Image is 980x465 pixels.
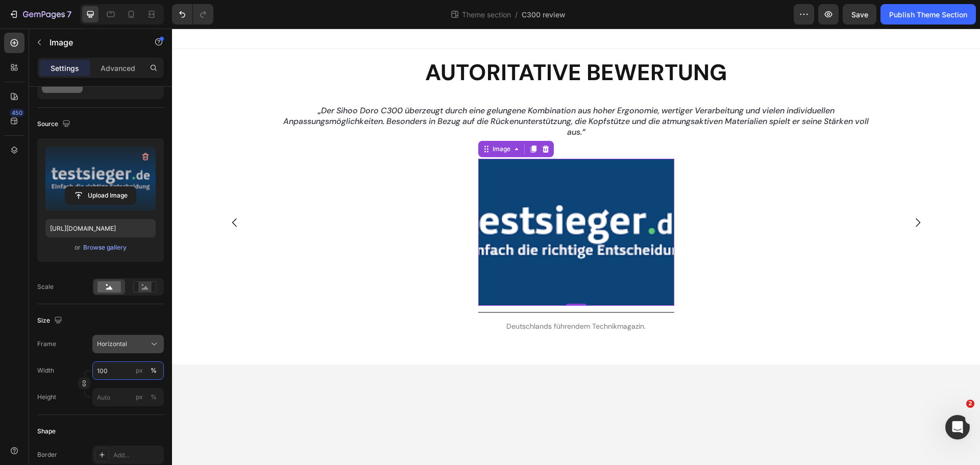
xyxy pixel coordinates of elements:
span: Theme section [460,9,513,20]
button: % [133,364,145,377]
p: Deutschlands führendem Technikmagazin. [307,291,501,304]
input: https://example.com/image.jpg [45,219,156,237]
div: Shape [37,427,56,436]
p: 7 [67,8,71,20]
span: Horizontal [97,339,127,349]
span: 2 [966,400,974,408]
div: Browse gallery [83,243,127,252]
p: Image [50,36,136,48]
button: Publish Theme Section [880,4,976,25]
div: Size [37,314,64,328]
div: Undo/Redo [172,4,213,25]
p: Advanced [101,63,135,74]
span: C300 review [522,9,566,20]
div: Border [37,450,57,459]
label: Frame [37,339,56,349]
button: px [148,391,160,403]
div: Scale [37,282,54,291]
span: or [75,241,81,254]
button: Upload Image [65,186,136,205]
button: px [148,364,160,377]
div: Publish Theme Section [889,9,967,20]
iframe: Intercom live chat [945,415,970,439]
div: Image [318,116,340,125]
div: % [151,366,157,375]
div: 450 [10,109,24,117]
span: / [515,9,518,20]
img: gempages_559435240720827197-0060441b-28e4-4707-bbee-a8f1eff2c7e1.png [306,130,502,277]
div: Source [37,117,72,131]
span: Save [851,10,868,19]
button: 7 [4,4,76,25]
button: Carousel Next Arrow [731,180,760,208]
label: Height [37,393,56,402]
p: Settings [51,63,79,74]
div: px [136,393,143,402]
button: % [133,391,145,403]
button: Horizontal [92,335,164,353]
input: px% [92,361,164,380]
iframe: To enrich screen reader interactions, please activate Accessibility in Grammarly extension settings [172,29,980,465]
div: Add... [113,451,161,460]
label: Width [37,366,54,375]
button: Save [843,4,876,25]
div: px [136,366,143,375]
div: % [151,393,157,402]
input: px% [92,388,164,406]
button: Browse gallery [83,242,127,253]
